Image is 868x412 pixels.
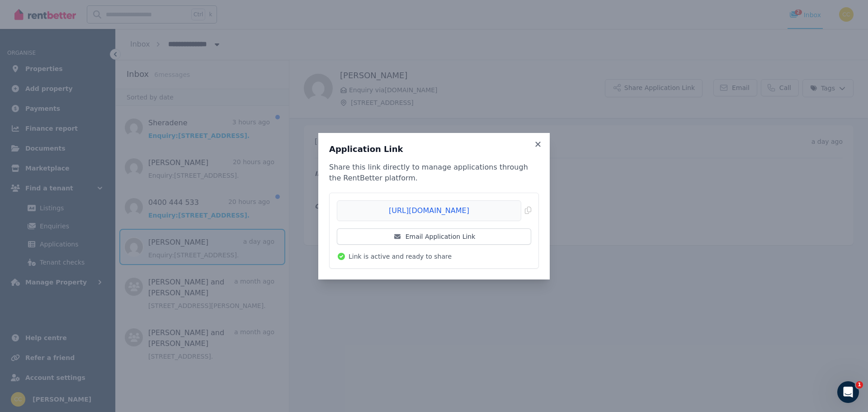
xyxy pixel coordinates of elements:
[349,252,452,261] span: Link is active and ready to share
[329,144,539,155] h3: Application Link
[337,228,531,245] a: Email Application Link
[329,162,539,184] p: Share this link directly to manage applications through the RentBetter platform.
[337,200,531,221] button: [URL][DOMAIN_NAME]
[837,381,859,403] iframe: Intercom live chat
[856,381,863,388] span: 1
